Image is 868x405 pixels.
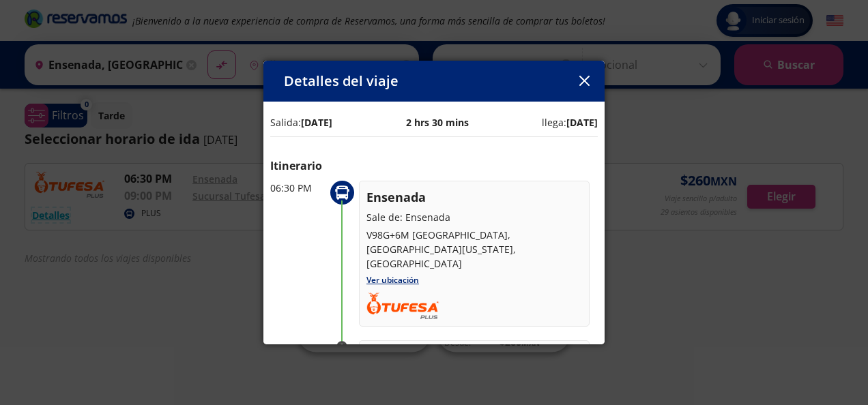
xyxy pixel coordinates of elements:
[270,181,325,195] p: 06:30 PM
[270,157,598,174] p: Itinerario
[542,115,598,130] p: llega:
[366,210,582,224] p: Sale de: Ensenada
[366,274,419,286] a: Ver ubicación
[366,228,582,271] p: V98G+6M [GEOGRAPHIC_DATA], [GEOGRAPHIC_DATA][US_STATE], [GEOGRAPHIC_DATA]
[406,115,469,130] p: 2 hrs 30 mins
[270,340,325,355] p: 09:00 PM
[366,188,582,207] p: Ensenada
[566,116,598,129] b: [DATE]
[366,291,439,319] img: TUFESA.png
[270,115,332,130] p: Salida:
[284,71,399,91] p: Detalles del viaje
[301,116,332,129] b: [DATE]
